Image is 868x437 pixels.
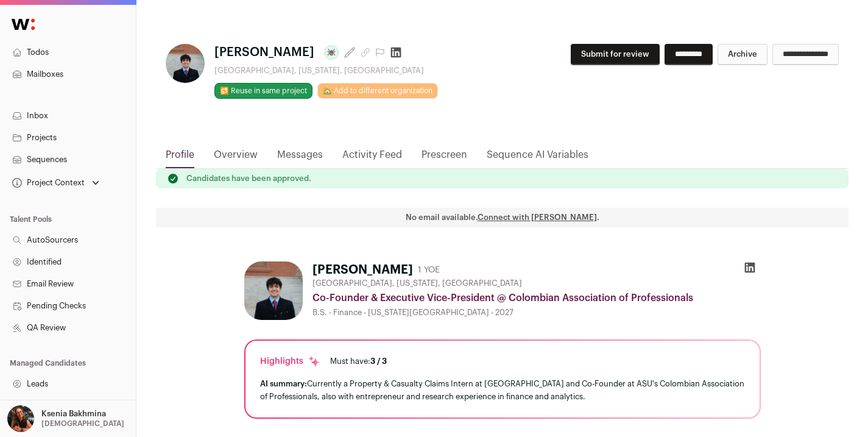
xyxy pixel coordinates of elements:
[260,380,307,388] span: AI summary:
[312,261,413,279] h1: [PERSON_NAME]
[5,405,127,432] button: Open dropdown
[718,44,767,65] button: Archive
[244,261,303,320] img: 9f29ccc106d27bb2c8fcd563274242ec47170f339881702f8815f00c3d90671e.jpg
[418,264,440,276] div: 1 YOE
[422,147,467,168] a: Prescreen
[277,147,323,168] a: Messages
[41,419,124,428] p: [DEMOGRAPHIC_DATA]
[370,357,387,365] span: 3 / 3
[166,147,194,168] a: Profile
[260,355,320,368] div: Highlights
[478,213,597,221] a: Connect with [PERSON_NAME]
[10,178,85,188] div: Project Context
[312,291,761,305] div: Co-Founder & Executive Vice-President @ Colombian Association of Professionals
[166,44,205,83] img: 9f29ccc106d27bb2c8fcd563274242ec47170f339881702f8815f00c3d90671e.jpg
[7,405,34,432] img: 13968079-medium_jpg
[317,83,438,99] a: 🏡 Add to different organization
[214,44,314,61] span: [PERSON_NAME]
[214,66,438,76] div: [GEOGRAPHIC_DATA], [US_STATE], [GEOGRAPHIC_DATA]
[186,174,311,183] p: Candidates have been approved.
[571,44,660,65] button: Submit for review
[5,12,41,37] img: Wellfound
[330,357,387,366] div: Must have:
[312,308,761,318] div: B.S. - Finance - [US_STATE][GEOGRAPHIC_DATA] - 2027
[214,147,258,168] a: Overview
[342,147,402,168] a: Activity Feed
[41,409,106,419] p: Ksenia Bakhmina
[487,147,588,168] a: Sequence AI Variables
[156,213,849,222] p: No email available. .
[260,377,745,403] div: Currently a Property & Casualty Claims Intern at [GEOGRAPHIC_DATA] and Co-Founder at ASU's Colomb...
[214,83,312,99] button: 🔂 Reuse in same project
[10,174,102,191] button: Open dropdown
[312,279,522,288] span: [GEOGRAPHIC_DATA], [US_STATE], [GEOGRAPHIC_DATA]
